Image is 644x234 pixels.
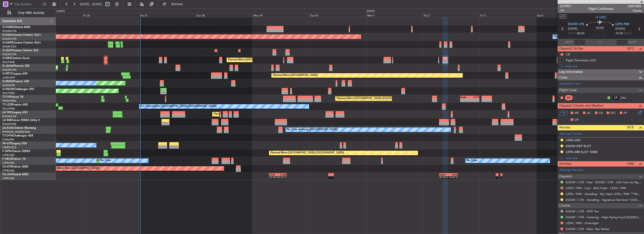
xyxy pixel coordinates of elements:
[2,158,13,160] span: F-HECD
[448,176,457,179] div: 14:55 Z
[2,26,14,29] span: G-FOMO
[2,26,30,29] a: G-FOMOGlobal 6000
[2,107,15,110] a: EGLF/FAB
[568,27,578,31] span: [DATE]
[566,209,599,213] a: EGGW / LTN - APD Tax
[287,126,338,133] div: No Crew Antwerp ([GEOGRAPHIC_DATA])
[610,111,616,116] span: FFC
[2,146,16,149] a: LFMD/CEQ
[560,9,571,13] span: 1/4
[196,13,253,17] div: Sun 28
[2,165,12,168] span: CS-DTR
[2,96,11,98] span: T7-FFI
[2,122,16,126] a: EDLW/DTM
[167,3,187,6] span: Refresh
[2,76,15,79] a: LGAV/ATH
[2,53,16,56] a: EGGW/LTN
[2,130,30,134] a: [PERSON_NAME]/QSA
[2,60,15,64] a: EGLF/FAB
[566,138,580,142] div: LEPA LDG
[366,13,423,17] div: Wed 1
[588,6,613,11] div: Flight Confirmed
[14,1,41,8] input: Trip Number
[2,34,41,36] a: G-GAALCessna Citation XLS+
[273,72,318,79] div: Planned Maint [GEOGRAPHIC_DATA]
[160,0,188,8] button: Refresh
[565,64,642,68] div: Add new
[278,173,286,176] div: FCBB
[47,165,99,172] div: Planned Maint Nice ([GEOGRAPHIC_DATA])
[566,215,642,219] a: EGGW / LTN - Catering - High Flying Food EGGW/LTN
[566,227,609,231] a: EGGW / LTN - Misc. See Notes
[566,198,642,202] a: EGGW / LTN - Handling - Signature Terminal 1 EGGW / LTN
[470,99,479,102] div: -
[2,41,13,44] span: G-GARE
[627,46,634,51] span: (0/1)
[214,111,287,118] div: Planned Maint [GEOGRAPHIC_DATA] ([GEOGRAPHIC_DATA])
[2,49,12,52] span: G-LEAX
[2,103,12,106] span: T7-LZZI
[2,173,28,176] a: CS-JHHGlobal 6000
[629,40,636,45] span: ALDT
[2,45,16,48] a: EGNR/CEG
[560,168,583,172] a: Manage Services
[448,173,457,176] div: LFPB
[2,119,39,122] a: LX-INBFalcon 900EX EASy II
[2,84,15,87] a: EGSS/STN
[278,176,286,179] div: 14:25 Z
[2,99,16,103] a: VHHH/HKG
[2,96,23,98] a: T7-FFIFalcon 7X
[2,80,29,83] a: G-ENRGPraetor 600
[2,29,16,33] a: EGGW/LTN
[615,27,625,31] span: [DATE]
[12,11,50,15] span: Only With Activity
[615,22,629,27] span: LEPA PMI
[440,176,448,179] div: 07:00 Z
[2,169,15,172] a: LFPB/LBG
[423,13,479,17] div: Thu 2
[575,118,579,122] span: DP
[2,115,16,118] a: EGGW/LTN
[615,31,623,36] span: 10:30
[559,88,577,93] span: Flight Crew
[2,103,28,106] a: T7-LZZIPraetor 600
[2,65,13,67] span: G-JAGA
[587,111,591,116] span: AC
[2,49,38,52] a: G-LEAXCessna Citation XLS
[2,111,27,114] a: LX-TROLegacy 650
[467,157,477,164] div: No Crew
[536,13,593,17] div: Sat 4
[140,103,217,110] div: A/C Unavailable [GEOGRAPHIC_DATA] ([GEOGRAPHIC_DATA])
[309,13,366,17] div: Tue 30
[2,150,30,153] a: F-GPNJFalcon 900EX
[2,134,33,137] a: T7-DYNChallenger 604
[627,125,634,130] span: (0/3)
[2,142,12,145] span: 9H-LPZ
[2,72,12,75] span: G-SPCY
[80,2,102,6] span: [DATE] - [DATE]
[559,161,571,167] span: Services
[479,13,536,17] div: Fri 3
[596,26,604,31] span: 02:00
[554,33,562,40] div: Owner
[269,173,278,176] div: LFPB
[568,22,584,27] span: EGGW LTN
[2,127,13,129] span: LX-AOA
[5,9,51,17] button: Only With Activity
[2,88,34,91] a: G-VNORChallenger 650
[2,68,16,72] a: EGGW/LTN
[2,127,36,129] a: LX-AOACitation Mustang
[2,34,13,36] span: G-GAAL
[612,95,620,100] div: CP
[565,156,642,160] div: Add new
[559,69,583,75] span: Leg Information
[2,119,11,122] span: LX-INB
[560,132,583,136] a: Manage Permits
[559,125,570,130] span: Permits
[565,95,573,100] div: SIC
[559,103,604,109] span: Dispatch Checks and Weather
[566,144,591,148] div: EGGW DEP SLOT
[461,99,470,102] div: -
[2,65,30,67] a: G-JAGAPhenom 300
[2,138,14,141] a: EVRA/RIX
